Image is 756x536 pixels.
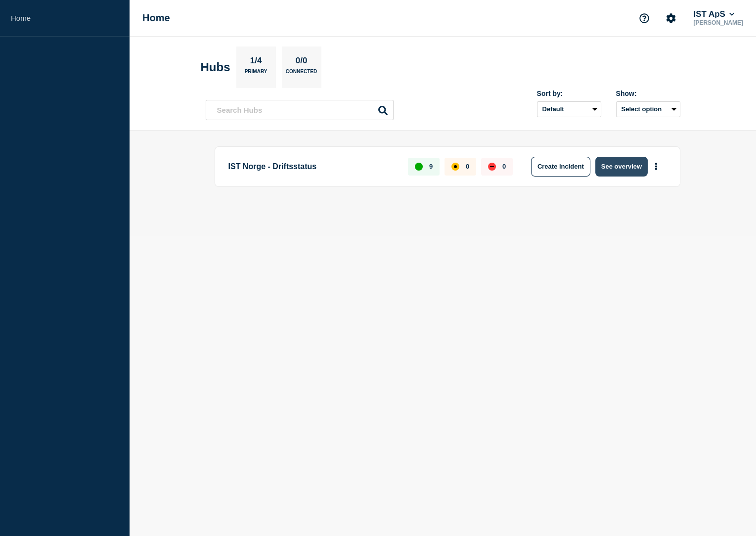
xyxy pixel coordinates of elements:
[246,56,266,69] p: 1/4
[634,8,655,29] button: Support
[245,69,267,79] p: Primary
[595,157,648,177] button: See overview
[429,163,433,170] p: 9
[616,101,680,117] button: Select option
[228,157,397,177] p: IST Norge - Driftsstatus
[286,69,317,79] p: Connected
[691,19,745,26] p: [PERSON_NAME]
[201,60,230,74] h2: Hubs
[616,89,680,97] div: Show:
[415,163,423,171] div: up
[537,101,601,117] select: Sort by
[142,12,170,24] h1: Home
[451,163,459,171] div: affected
[661,8,681,29] button: Account settings
[206,100,394,120] input: Search Hubs
[488,163,496,171] div: down
[650,157,663,176] button: More actions
[502,163,506,170] p: 0
[292,56,311,69] p: 0/0
[691,9,736,19] button: IST ApS
[531,157,590,177] button: Create incident
[466,163,469,170] p: 0
[537,89,601,97] div: Sort by:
